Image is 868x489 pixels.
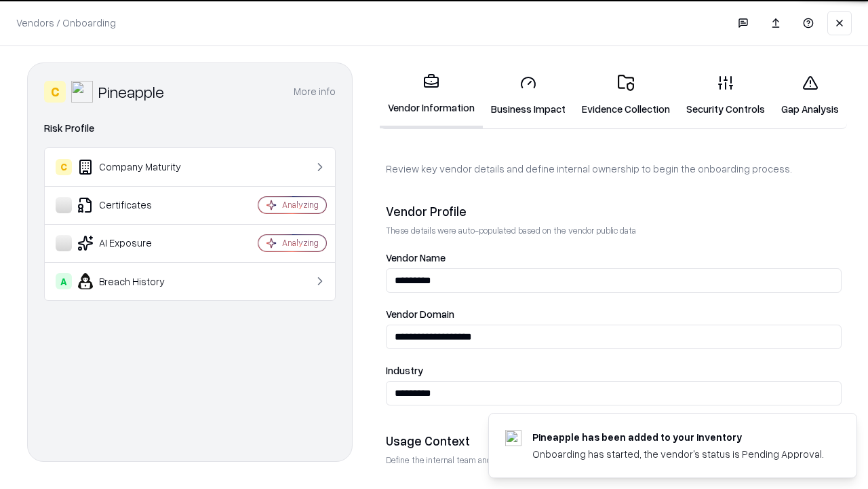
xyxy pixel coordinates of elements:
div: Certificates [56,197,218,213]
div: C [56,159,72,175]
div: Company Maturity [56,159,218,175]
div: C [44,81,66,103]
div: Analyzing [282,237,319,249]
p: Vendors / Onboarding [16,16,116,30]
p: Define the internal team and reason for using this vendor. This helps assess business relevance a... [386,454,842,466]
div: Vendor Profile [386,203,842,219]
label: Vendor Name [386,253,842,263]
div: Breach History [56,273,218,289]
div: Pineapple [98,81,164,103]
a: Security Controls [678,64,773,127]
a: Gap Analysis [773,64,847,127]
img: Pineapple [71,81,93,103]
a: Vendor Information [380,62,483,128]
label: Vendor Domain [386,309,842,319]
label: Industry [386,365,842,376]
div: Analyzing [282,199,319,211]
div: Usage Context [386,433,842,449]
div: AI Exposure [56,235,218,251]
a: Business Impact [483,64,574,127]
a: Evidence Collection [574,64,678,127]
button: More info [294,79,336,104]
div: A [56,273,72,289]
img: pineappleenergy.com [505,430,521,446]
div: Pineapple has been added to your inventory [532,430,824,444]
p: Review key vendor details and define internal ownership to begin the onboarding process. [386,162,842,176]
div: Onboarding has started, the vendor's status is Pending Approval. [532,447,824,461]
p: These details were auto-populated based on the vendor public data [386,225,842,236]
div: Risk Profile [44,120,336,137]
